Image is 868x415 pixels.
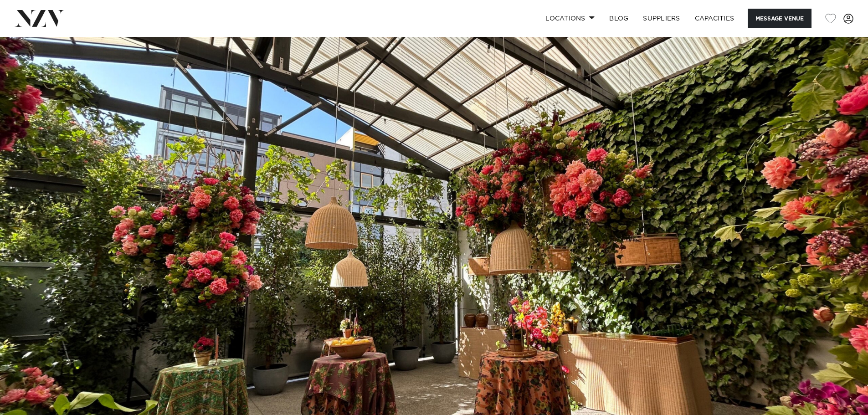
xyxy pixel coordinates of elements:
[748,9,812,28] button: Message Venue
[538,9,602,28] a: Locations
[15,10,64,26] img: nzv-logo.png
[688,9,742,28] a: Capacities
[602,9,636,28] a: BLOG
[636,9,687,28] a: SUPPLIERS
